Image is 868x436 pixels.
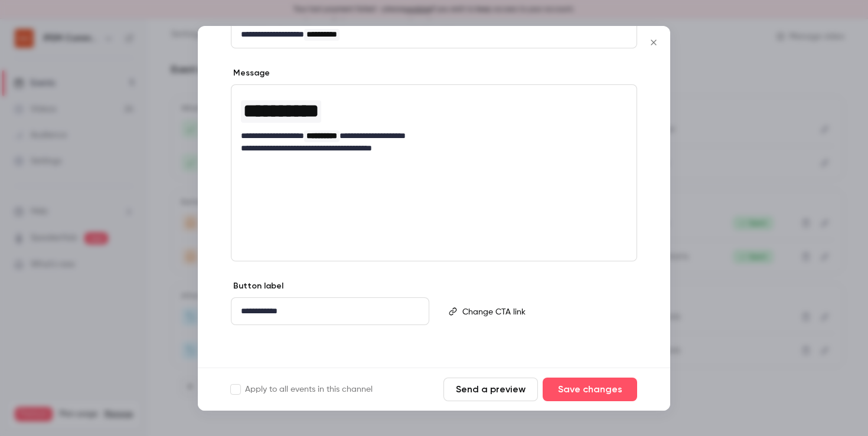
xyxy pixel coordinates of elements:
[231,21,637,48] div: editor
[642,31,665,54] button: Close
[231,383,373,395] label: Apply to all events in this channel
[231,85,637,162] div: editor
[543,378,637,401] button: Save changes
[458,298,636,325] div: editor
[231,280,283,292] label: Button label
[231,67,270,79] label: Message
[443,378,538,401] button: Send a preview
[231,298,429,324] div: editor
